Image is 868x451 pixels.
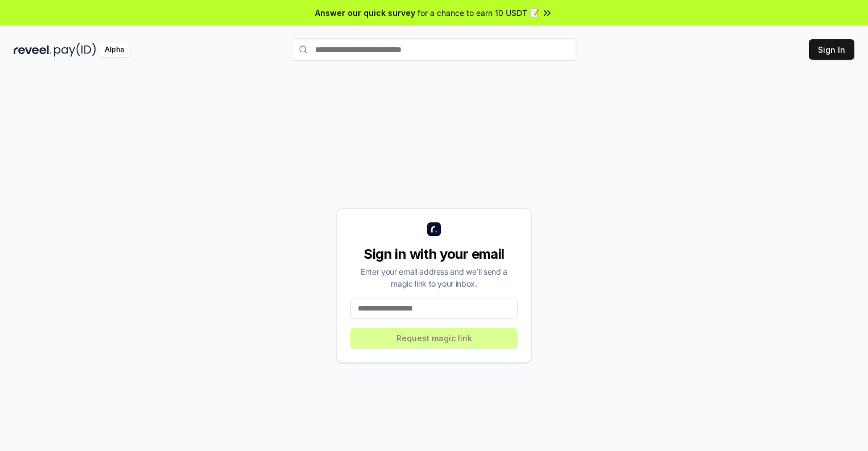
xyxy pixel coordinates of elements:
[418,7,539,19] span: for a chance to earn 10 USDT 📝
[350,266,518,289] div: Enter your email address and we’ll send a magic link to your inbox.
[315,7,415,19] span: Answer our quick survey
[98,43,130,57] div: Alpha
[350,245,518,263] div: Sign in with your email
[14,43,52,57] img: reveel_dark
[809,39,854,60] button: Sign In
[427,222,441,236] img: logo_small
[54,43,96,57] img: pay_id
